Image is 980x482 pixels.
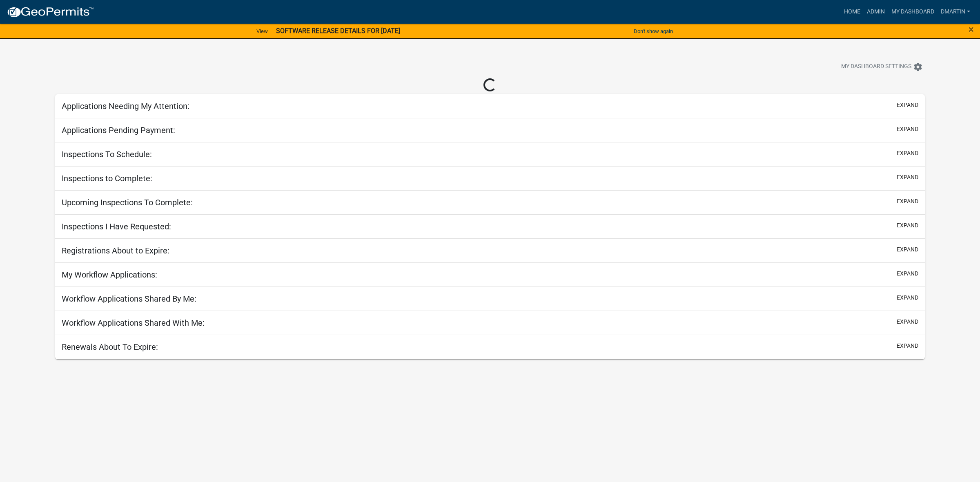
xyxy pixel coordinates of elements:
[897,221,918,230] button: expand
[630,24,676,38] button: Don't show again
[897,342,918,350] button: expand
[897,197,918,206] button: expand
[897,125,918,133] button: expand
[897,269,918,278] button: expand
[835,59,929,75] button: My Dashboard Settingssettings
[62,101,189,111] h5: Applications Needing My Attention:
[969,24,974,34] button: Close
[897,149,918,158] button: expand
[897,173,918,182] button: expand
[62,222,171,231] h5: Inspections I Have Requested:
[62,149,152,159] h5: Inspections To Schedule:
[62,198,193,207] h5: Upcoming Inspections To Complete:
[897,318,918,326] button: expand
[62,294,196,304] h5: Workflow Applications Shared By Me:
[897,293,918,302] button: expand
[841,4,864,20] a: Home
[253,24,271,38] a: View
[62,342,158,352] h5: Renewals About To Expire:
[62,270,157,280] h5: My Workflow Applications:
[913,62,923,72] i: settings
[841,62,911,72] span: My Dashboard Settings
[938,4,973,20] a: dmartin
[897,101,918,109] button: expand
[62,173,152,183] h5: Inspections to Complete:
[969,24,974,35] span: ×
[276,27,400,35] strong: SOFTWARE RELEASE DETAILS FOR [DATE]
[62,318,205,328] h5: Workflow Applications Shared With Me:
[897,245,918,254] button: expand
[888,4,938,20] a: My Dashboard
[864,4,888,20] a: Admin
[62,246,169,255] h5: Registrations About to Expire:
[62,125,175,135] h5: Applications Pending Payment:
